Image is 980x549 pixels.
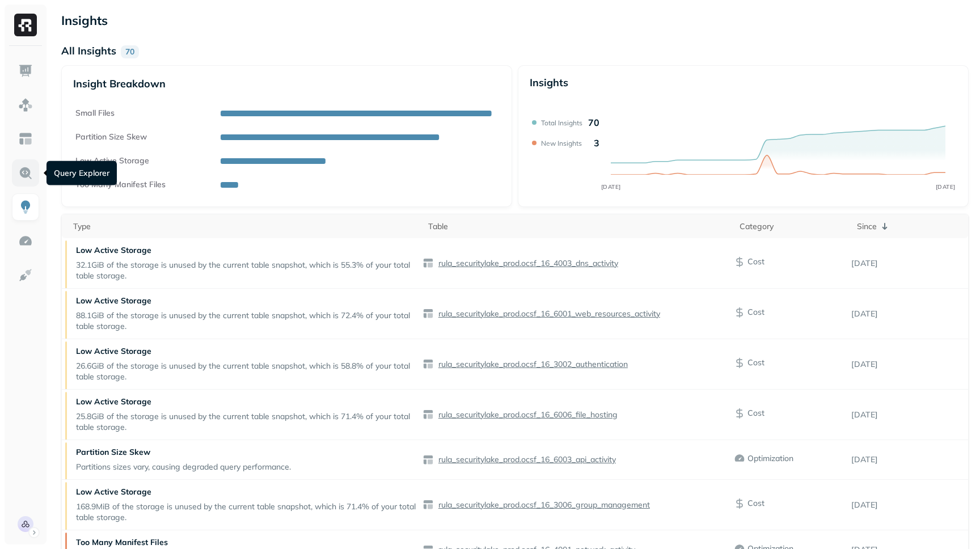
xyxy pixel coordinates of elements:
p: Cost [747,256,764,267]
p: Insights [530,76,568,89]
p: Too Many Manifest Files [76,537,361,548]
p: 168.9MiB of the storage is unused by the current table snapshot, which is 71.4% of your total tab... [76,501,417,523]
img: table [423,308,434,319]
p: Cost [747,307,764,318]
p: [DATE] [851,258,968,269]
p: All Insights [61,44,116,57]
text: Partition Size Skew [75,132,147,142]
p: Cost [747,408,764,419]
p: [DATE] [851,359,968,370]
p: Partitions sizes vary, causing degraded query performance. [76,462,291,472]
p: Partition Size Skew [76,447,291,458]
div: Category [740,221,845,232]
text: Small Files [75,108,115,118]
p: rula_securitylake_prod.ocsf_16_4003_dns_activity [436,258,618,269]
p: Low Active Storage [76,396,417,407]
p: Low Active Storage [76,245,417,256]
p: Cost [747,357,764,368]
p: rula_securitylake_prod.ocsf_16_6001_web_resources_activity [436,309,660,319]
p: Optimization [747,453,793,464]
p: [DATE] [851,409,968,420]
img: Dashboard [18,64,33,78]
div: Query Explorer [47,161,117,185]
a: rula_securitylake_prod.ocsf_16_6006_file_hosting [434,409,618,420]
a: rula_securitylake_prod.ocsf_16_4003_dns_activity [434,258,618,269]
p: rula_securitylake_prod.ocsf_16_3002_authentication [436,359,628,370]
p: Cost [747,498,764,509]
p: Low Active Storage [76,346,417,357]
p: [DATE] [851,500,968,510]
p: rula_securitylake_prod.ocsf_16_6003_api_activity [436,454,616,465]
text: Low Active Storage [75,155,149,166]
p: [DATE] [851,454,968,465]
p: Total Insights [541,119,582,127]
p: 26.6GiB of the storage is unused by the current table snapshot, which is 58.8% of your total tabl... [76,361,417,382]
p: 3 [594,137,599,149]
img: table [423,499,434,510]
img: Query Explorer [18,166,33,180]
a: rula_securitylake_prod.ocsf_16_6003_api_activity [434,454,616,465]
a: rula_securitylake_prod.ocsf_16_3006_group_management [434,500,650,510]
p: Low Active Storage [76,295,417,306]
p: Insight Breakdown [73,77,500,90]
p: 70 [121,45,139,58]
a: rula_securitylake_prod.ocsf_16_3002_authentication [434,359,628,370]
img: Assets [18,98,33,112]
p: 70 [588,117,599,128]
img: Ryft [14,14,37,36]
img: Rula [18,516,33,532]
img: table [423,454,434,466]
div: Type [73,221,417,232]
img: table [423,409,434,420]
tspan: [DATE] [936,183,956,191]
img: table [423,358,434,370]
p: 88.1GiB of the storage is unused by the current table snapshot, which is 72.4% of your total tabl... [76,310,417,332]
img: Optimization [18,234,33,248]
p: New Insights [541,139,582,147]
img: Asset Explorer [18,132,33,146]
p: rula_securitylake_prod.ocsf_16_6006_file_hosting [436,409,618,420]
p: [DATE] [851,309,968,319]
a: rula_securitylake_prod.ocsf_16_6001_web_resources_activity [434,309,660,319]
img: table [423,257,434,269]
img: Integrations [18,268,33,282]
p: Low Active Storage [76,487,417,497]
p: rula_securitylake_prod.ocsf_16_3006_group_management [436,500,650,510]
tspan: [DATE] [601,183,621,191]
p: 32.1GiB of the storage is unused by the current table snapshot, which is 55.3% of your total tabl... [76,260,417,281]
text: Too Many Manifest Files [75,179,166,189]
p: 25.8GiB of the storage is unused by the current table snapshot, which is 71.4% of your total tabl... [76,411,417,433]
img: Insights [18,200,33,214]
p: Insights [61,10,969,31]
div: Since [857,219,962,233]
div: Table [428,221,728,232]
